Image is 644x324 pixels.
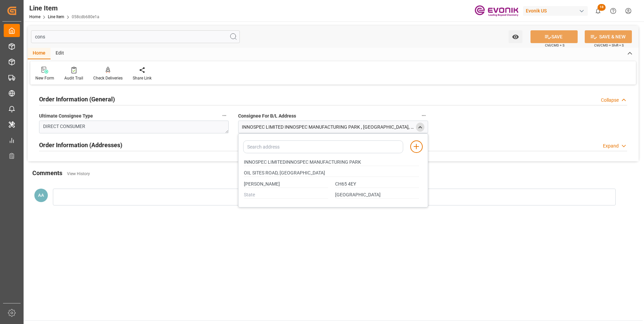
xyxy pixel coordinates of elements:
input: State [244,191,328,199]
input: City [244,181,328,188]
input: Search address [243,140,403,153]
button: SAVE [530,30,578,43]
div: Home [28,48,51,59]
div: Audit Trail [64,75,83,81]
button: show 18 new notifications [590,3,606,19]
input: Street [244,169,419,177]
div: Collapse [601,97,619,104]
div: Share Link [133,75,152,81]
button: Help Center [606,3,621,19]
span: Consignee For B/L Address [238,112,296,120]
a: View History [67,171,90,176]
button: SAVE & NEW [585,30,632,43]
div: Check Deliveries [93,75,123,81]
input: Name [244,159,419,166]
div: Edit [51,48,69,59]
span: AA [38,193,44,198]
h2: Order Information (General) [39,95,115,104]
span: Ultimate Consignee Type [39,112,93,120]
div: INNOSPEC LIMITED INNOSPEC MANUFACTURING PARK , [GEOGRAPHIC_DATA], [GEOGRAPHIC_DATA] , [GEOGRAPHIC... [242,124,414,131]
input: Zip Code [335,181,419,188]
textarea: DIRECT CONSUMER [39,121,229,133]
div: New Form [35,75,54,81]
div: close menu [416,123,424,132]
span: Ctrl/CMD + S [545,43,565,48]
img: Evonik-brand-mark-Deep-Purple-RGB.jpeg_1700498283.jpeg [475,5,518,17]
div: Expand [603,142,619,150]
h2: Order Information (Addresses) [39,140,122,150]
input: Country [335,191,419,199]
span: 18 [598,4,606,11]
div: Evonik US [523,6,588,16]
span: Ctrl/CMD + Shift + S [594,43,624,48]
a: Home [29,14,40,19]
button: open menu [509,30,522,43]
button: Ultimate Consignee Type [220,111,229,120]
button: Evonik US [523,4,590,17]
input: Search Fields [31,30,240,43]
h2: Comments [32,168,62,177]
a: Line Item [48,14,64,19]
div: Line Item [29,3,99,13]
button: Consignee For B/L Address [419,111,428,120]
